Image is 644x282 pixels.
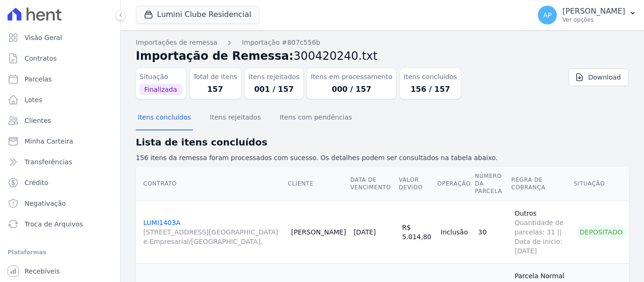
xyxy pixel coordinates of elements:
[474,201,511,263] td: 30
[4,262,116,281] a: Recebíveis
[350,167,398,201] th: Data de Vencimento
[350,201,398,263] td: [DATE]
[25,116,51,125] span: Clientes
[25,74,52,84] span: Parcelas
[143,227,284,246] span: [STREET_ADDRESS][GEOGRAPHIC_DATA] e Empresarial/[GEOGRAPHIC_DATA].
[136,38,217,48] a: Importações de remessa
[562,16,625,24] p: Ver opções
[140,84,182,95] span: Finalizada
[404,84,457,95] dd: 156 / 157
[25,137,73,146] span: Minha Carteira
[511,167,573,201] th: Regra de Cobrança
[248,84,299,95] dd: 001 / 157
[514,218,570,256] span: Quantidade de parcelas: 31 || Data de início: [DATE]
[311,84,392,95] dd: 000 / 157
[577,226,625,239] div: Depositado
[474,167,511,201] th: Número da Parcela
[4,194,116,213] a: Negativação
[569,68,629,86] a: Download
[404,72,457,82] dt: Itens concluídos
[4,111,116,130] a: Clientes
[4,153,116,171] a: Transferências
[278,106,354,130] button: Itens com pendências
[4,90,116,109] a: Lotes
[437,167,475,201] th: Operação
[4,132,116,151] a: Minha Carteira
[25,219,83,229] span: Troca de Arquivos
[136,106,193,130] button: Itens concluídos
[530,2,644,28] button: AP [PERSON_NAME] Ver opções
[208,106,263,130] button: Itens rejeitados
[4,49,116,68] a: Contratos
[511,201,573,263] td: Outros
[143,219,284,246] a: LUMI1403A[STREET_ADDRESS][GEOGRAPHIC_DATA] e Empresarial/[GEOGRAPHIC_DATA].
[288,201,350,263] td: [PERSON_NAME]
[311,72,392,82] dt: Itens em processamento
[294,49,378,63] span: 300420240.txt
[136,153,629,163] p: 156 itens da remessa foram processados com sucesso. Os detalhes podem ser consultados na tabela a...
[140,72,182,82] dt: Situação
[25,266,60,276] span: Recebíveis
[25,95,42,105] span: Lotes
[25,157,72,167] span: Transferências
[4,215,116,234] a: Troca de Arquivos
[136,6,259,24] button: Lumini Clube Residencial
[242,38,320,48] a: Importação #807c556b
[136,135,629,149] h2: Lista de itens concluídos
[248,72,299,82] dt: Itens rejeitados
[136,167,288,201] th: Contrato
[136,48,629,64] h2: Importação de Remessa:
[4,28,116,47] a: Visão Geral
[25,54,57,63] span: Contratos
[25,33,62,42] span: Visão Geral
[25,199,66,208] span: Negativação
[543,12,552,18] span: AP
[562,7,625,16] p: [PERSON_NAME]
[4,70,116,89] a: Parcelas
[4,173,116,192] a: Crédito
[193,72,238,82] dt: Total de Itens
[25,178,49,187] span: Crédito
[573,167,629,201] th: Situação
[193,84,238,95] dd: 157
[288,167,350,201] th: Cliente
[398,201,437,263] td: R$ 5.014,80
[398,167,437,201] th: Valor devido
[8,247,113,258] div: Plataformas
[437,201,475,263] td: Inclusão
[136,38,629,48] nav: Breadcrumb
